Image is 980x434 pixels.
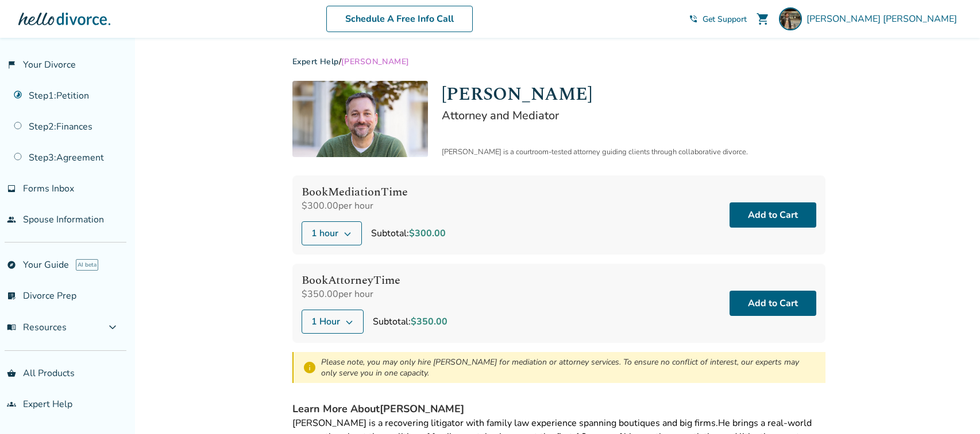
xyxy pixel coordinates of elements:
span: flag_2 [7,60,16,69]
span: AI beta [76,259,98,271]
img: Adrian Ponce [779,7,802,30]
span: expand_more [106,320,119,334]
span: $300.00 [409,227,446,240]
h4: Book Attorney Time [302,273,447,288]
span: [PERSON_NAME] is a recovering litigator with family law experience spanning boutiques and big firms. [292,417,718,429]
span: groups [7,400,16,409]
button: 1 Hour [302,310,364,334]
span: phone_in_talk [689,14,698,24]
div: [PERSON_NAME] is a courtroom-tested attorney guiding clients through collaborative divorce. [442,147,825,157]
span: $350.00 [411,315,447,328]
div: Subtotal: [371,226,446,240]
h2: Attorney and Mediator [442,108,825,123]
h4: Learn More About [PERSON_NAME] [292,401,825,416]
div: Subtotal: [373,315,447,329]
a: phone_in_talkGet Support [689,14,747,25]
img: Neil Forester [292,81,428,157]
a: Schedule A Free Info Call [326,6,473,32]
span: Get Support [703,14,747,25]
div: $300.00 per hour [302,200,446,212]
div: / [292,56,825,67]
span: menu_book [7,323,16,332]
span: people [7,215,16,224]
span: info [303,361,317,374]
h1: [PERSON_NAME] [442,81,825,108]
span: shopping_cart [756,12,770,26]
h4: Book Mediation Time [302,185,446,200]
a: Expert Help [292,56,339,67]
span: explore [7,260,16,269]
button: 1 hour [302,221,362,245]
span: shopping_basket [7,369,16,378]
span: Resources [7,321,67,334]
button: Add to Cart [730,291,816,316]
span: inbox [7,184,16,193]
span: [PERSON_NAME] [341,56,409,67]
div: Please note, you may only hire [PERSON_NAME] for mediation or attorney services. To ensure no con... [321,357,816,378]
iframe: Chat Widget [923,379,980,434]
button: Add to Cart [730,202,816,228]
span: list_alt_check [7,291,16,300]
span: [PERSON_NAME] [PERSON_NAME] [807,13,962,25]
span: 1 hour [311,226,338,240]
span: 1 Hour [311,315,340,329]
div: $350.00 per hour [302,288,447,300]
span: Forms Inbox [23,182,74,195]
